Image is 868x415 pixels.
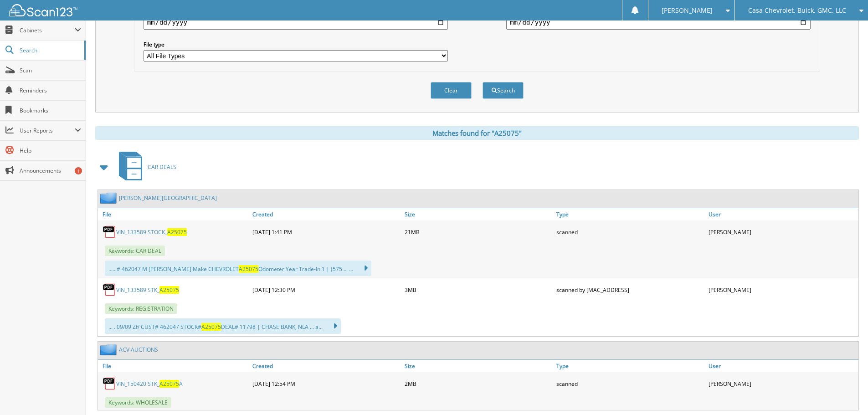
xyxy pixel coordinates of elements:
[239,265,258,273] span: A25075
[95,126,859,140] div: Matches found for "A25075"
[250,223,402,241] div: [DATE] 1:41 PM
[706,208,858,220] a: User
[105,261,371,276] div: ..... # 462047 M [PERSON_NAME] Make CHEVROLET Odometer Year Trade-In 1 | (575 ... ...
[554,374,706,393] div: scanned
[20,87,81,94] span: Reminders
[554,281,706,299] div: scanned by [MAC_ADDRESS]
[250,281,402,299] div: [DATE] 12:30 PM
[100,192,119,204] img: folder2.png
[100,344,119,355] img: folder2.png
[554,208,706,220] a: Type
[402,374,555,393] div: 2MB
[554,223,706,241] div: scanned
[402,281,555,299] div: 3MB
[20,107,81,114] span: Bookmarks
[662,8,713,13] span: [PERSON_NAME]
[105,318,341,334] div: ... . 09/09 Zf/ CUST# 462047 STOCK# DEAL# 11798 | CHASE BANK, NLA ... a...
[706,374,858,393] div: [PERSON_NAME]
[105,246,165,256] span: Keywords: CAR DEAL
[250,360,402,372] a: Created
[506,15,811,30] input: end
[75,167,82,174] div: 1
[159,380,179,388] span: A25075
[402,208,555,220] a: Size
[9,4,77,16] img: scan123-logo-white.svg
[201,323,221,331] span: A25075
[119,194,217,202] a: [PERSON_NAME][GEOGRAPHIC_DATA]
[103,283,116,297] img: PDF.png
[20,147,81,154] span: Help
[20,46,80,54] span: Search
[159,286,179,294] span: A25075
[706,223,858,241] div: [PERSON_NAME]
[554,360,706,372] a: Type
[250,374,402,393] div: [DATE] 12:54 PM
[250,208,402,220] a: Created
[113,149,176,185] a: CAR DEALS
[116,228,187,236] a: VIN_133589 STOCK_A25075
[483,82,524,99] button: Search
[431,82,472,99] button: Clear
[20,26,75,34] span: Cabinets
[402,223,555,241] div: 21MB
[119,346,158,354] a: ACV AUCTIONS
[706,281,858,299] div: [PERSON_NAME]
[116,380,183,388] a: VIN_150420 STK_A25075A
[103,225,116,239] img: PDF.png
[98,208,250,220] a: File
[167,228,187,236] span: A25075
[748,8,846,13] span: Casa Chevrolet, Buick, GMC, LLC
[103,377,116,390] img: PDF.png
[706,360,858,372] a: User
[105,397,171,408] span: Keywords: WHOLESALE
[20,167,81,174] span: Announcements
[20,67,81,74] span: Scan
[144,15,448,30] input: start
[116,286,179,294] a: VIN_133589 STK_A25075
[98,360,250,372] a: File
[20,127,75,134] span: User Reports
[148,163,176,171] span: CAR DEALS
[402,360,555,372] a: Size
[144,41,448,48] label: File type
[105,303,177,314] span: Keywords: REGISTRATION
